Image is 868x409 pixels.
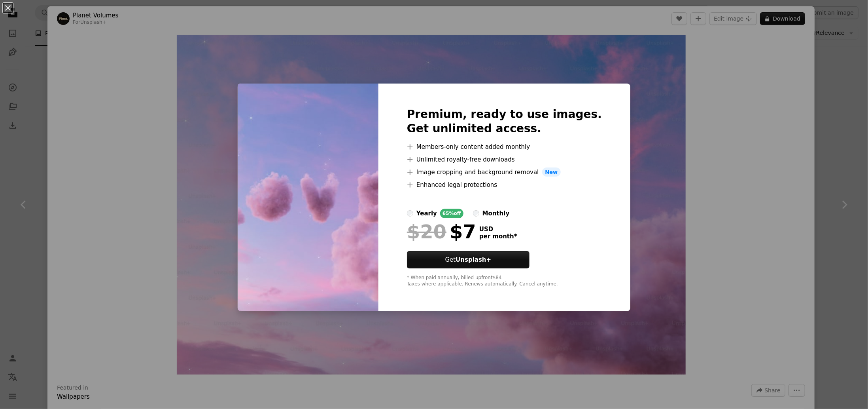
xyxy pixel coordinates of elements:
li: Members-only content added monthly [407,142,602,152]
li: Unlimited royalty-free downloads [407,155,602,164]
li: Enhanced legal protections [407,180,602,190]
input: monthly [473,210,479,217]
div: yearly [416,209,437,218]
div: monthly [482,209,510,218]
span: $20 [407,221,446,242]
div: 65% off [440,209,463,218]
div: * When paid annually, billed upfront $84 Taxes where applicable. Renews automatically. Cancel any... [407,275,602,287]
span: per month * [479,233,517,240]
span: USD [479,226,517,233]
button: GetUnsplash+ [407,251,529,268]
li: Image cropping and background removal [407,167,602,177]
h2: Premium, ready to use images. Get unlimited access. [407,107,602,136]
div: $7 [407,221,476,242]
input: yearly65%off [407,210,413,217]
img: premium_photo-1687308458927-9e67142990f7 [238,84,378,312]
span: New [542,167,561,177]
strong: Unsplash+ [456,256,491,263]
